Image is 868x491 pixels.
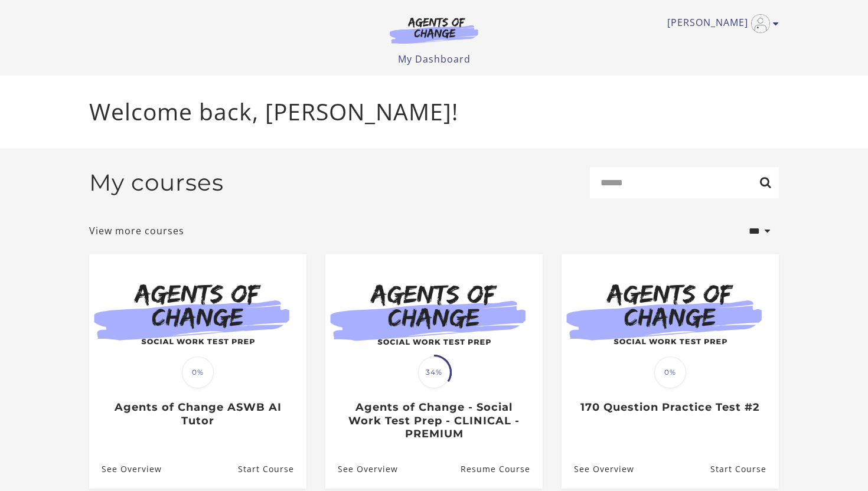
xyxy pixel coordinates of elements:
[238,450,306,488] a: Agents of Change ASWB AI Tutor: Resume Course
[89,169,224,197] h2: My courses
[182,356,214,388] span: 0%
[89,450,162,488] a: Agents of Change ASWB AI Tutor: See Overview
[667,14,773,33] a: Toggle menu
[89,94,779,129] p: Welcome back, [PERSON_NAME]!
[325,450,398,488] a: Agents of Change - Social Work Test Prep - CLINICAL - PREMIUM: See Overview
[398,53,471,66] a: My Dashboard
[338,401,530,441] h3: Agents of Change - Social Work Test Prep - CLINICAL - PREMIUM
[654,356,686,388] span: 0%
[89,224,184,238] a: View more courses
[710,450,779,488] a: 170 Question Practice Test #2: Resume Course
[418,356,450,388] span: 34%
[461,450,543,488] a: Agents of Change - Social Work Test Prep - CLINICAL - PREMIUM: Resume Course
[562,450,634,488] a: 170 Question Practice Test #2: See Overview
[102,401,293,427] h3: Agents of Change ASWB AI Tutor
[377,17,491,44] img: Agents of Change Logo
[574,401,766,414] h3: 170 Question Practice Test #2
